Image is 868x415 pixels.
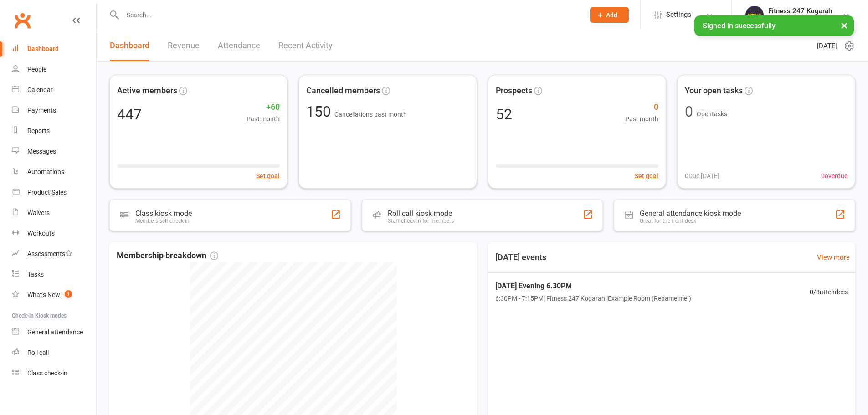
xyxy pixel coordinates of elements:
[27,168,64,175] div: Automations
[27,148,56,155] div: Messages
[745,6,764,24] img: thumb_image1749097489.png
[12,162,96,182] a: Automations
[697,110,727,118] span: Open tasks
[703,21,777,30] span: Signed in successfully.
[12,264,96,285] a: Tasks
[388,218,454,224] div: Staff check-in for members
[635,171,658,181] button: Set goal
[685,104,693,119] div: 0
[388,209,454,218] div: Roll call kiosk mode
[836,15,853,35] button: ×
[11,9,34,32] a: Clubworx
[488,249,554,266] h3: [DATE] events
[168,30,200,61] a: Revenue
[685,171,719,181] span: 0 Due [DATE]
[12,322,96,343] a: General attendance kiosk mode
[247,101,280,114] span: +60
[27,86,53,93] div: Calendar
[12,100,96,121] a: Payments
[27,189,67,196] div: Product Sales
[135,218,192,224] div: Members self check-in
[306,103,334,120] span: 150
[12,141,96,162] a: Messages
[495,293,691,303] span: 6:30PM - 7:15PM | Fitness 247 Kogarah | Example Room (Rename me!)
[117,249,218,262] span: Membership breakdown
[12,59,96,80] a: People
[810,287,848,297] span: 0 / 8 attendees
[256,171,280,181] button: Set goal
[334,111,407,118] span: Cancellations past month
[27,230,55,237] div: Workouts
[590,7,629,23] button: Add
[117,84,177,97] span: Active members
[12,223,96,244] a: Workouts
[12,244,96,264] a: Assessments
[110,30,149,61] a: Dashboard
[12,39,96,59] a: Dashboard
[27,66,46,73] div: People
[640,218,741,224] div: Great for the front desk
[821,171,847,181] span: 0 overdue
[12,121,96,141] a: Reports
[306,84,380,97] span: Cancelled members
[27,107,56,114] div: Payments
[27,250,72,257] div: Assessments
[65,290,72,298] span: 1
[817,41,837,51] span: [DATE]
[27,328,83,336] div: General attendance
[27,45,59,52] div: Dashboard
[496,107,512,122] div: 52
[666,5,691,25] span: Settings
[12,343,96,363] a: Roll call
[12,80,96,100] a: Calendar
[27,271,44,278] div: Tasks
[640,209,741,218] div: General attendance kiosk mode
[495,280,691,292] span: [DATE] Evening 6.30PM
[496,84,532,97] span: Prospects
[27,349,49,356] div: Roll call
[768,15,832,23] div: Kogarah Fitness 247
[12,285,96,305] a: What's New1
[27,369,67,377] div: Class check-in
[27,127,50,134] div: Reports
[218,30,260,61] a: Attendance
[247,114,280,124] span: Past month
[625,114,658,124] span: Past month
[12,203,96,223] a: Waivers
[27,209,50,216] div: Waivers
[768,7,832,15] div: Fitness 247 Kogarah
[625,101,658,114] span: 0
[817,252,850,263] a: View more
[685,84,743,97] span: Your open tasks
[606,11,617,19] span: Add
[12,182,96,203] a: Product Sales
[278,30,333,61] a: Recent Activity
[27,291,60,298] div: What's New
[117,107,142,122] div: 447
[12,363,96,384] a: Class kiosk mode
[135,209,192,218] div: Class kiosk mode
[120,9,578,21] input: Search...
